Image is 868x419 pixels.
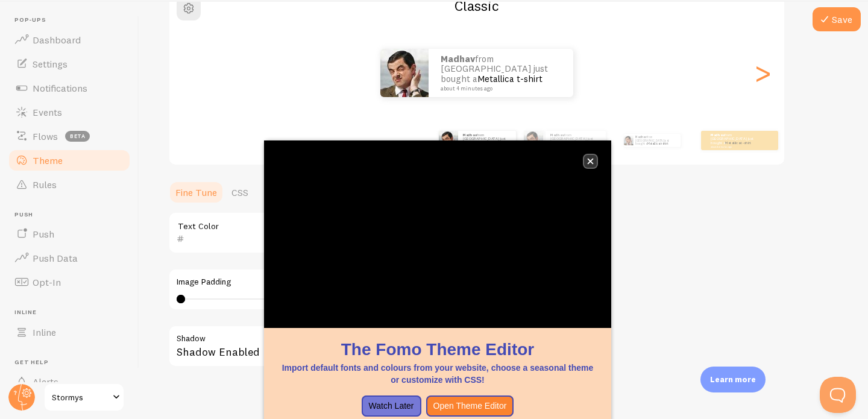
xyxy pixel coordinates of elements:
[7,320,131,344] a: Inline
[7,148,131,172] a: Theme
[710,374,756,385] p: Learn more
[362,395,421,417] button: Watch Later
[65,131,90,142] span: beta
[635,135,647,139] strong: Madhav
[33,82,87,94] span: Notifications
[33,58,68,70] span: Settings
[33,154,63,166] span: Theme
[7,172,131,197] a: Rules
[755,30,770,116] div: Next slide
[524,131,543,150] img: Fomo
[177,277,521,288] label: Image Padding
[33,34,81,46] span: Dashboard
[7,370,131,394] a: Alerts
[168,180,224,204] a: Fine Tune
[711,133,725,137] strong: Madhav
[33,130,58,142] span: Flows
[441,54,561,92] p: from [GEOGRAPHIC_DATA] just bought a
[7,270,131,294] a: Opt-In
[7,76,131,100] a: Notifications
[224,180,256,204] a: CSS
[477,73,542,84] a: Metallica t-shirt
[14,309,131,317] span: Inline
[7,100,131,124] a: Events
[820,377,856,413] iframe: Help Scout Beacon - Open
[813,7,861,31] button: Save
[33,252,78,264] span: Push Data
[380,49,429,97] img: Fomo
[33,376,58,388] span: Alerts
[14,211,131,219] span: Push
[623,136,633,145] img: Fomo
[278,362,597,386] p: Import default fonts and colours from your website, choose a seasonal theme or customize with CSS!
[33,178,57,191] span: Rules
[7,246,131,270] a: Push Data
[33,276,61,288] span: Opt-In
[711,145,758,148] small: about 4 minutes ago
[426,395,514,417] button: Open Theme Editor
[14,359,131,367] span: Get Help
[463,133,477,137] strong: Madhav
[700,367,766,392] div: Learn more
[278,338,597,361] h1: The Fomo Theme Editor
[7,222,131,246] a: Push
[584,155,597,168] button: close,
[550,133,601,148] p: from [GEOGRAPHIC_DATA] just bought a
[463,133,511,148] p: from [GEOGRAPHIC_DATA] just bought a
[7,124,131,148] a: Flows beta
[33,228,54,240] span: Push
[168,325,530,369] div: Shadow Enabled
[550,133,564,137] strong: Madhav
[441,86,558,92] small: about 4 minutes ago
[33,106,62,118] span: Events
[14,16,131,24] span: Pop-ups
[441,53,475,65] strong: Madhav
[725,140,751,145] a: Metallica t-shirt
[7,28,131,52] a: Dashboard
[647,142,668,145] a: Metallica t-shirt
[33,326,56,338] span: Inline
[439,131,458,150] img: Fomo
[635,134,676,147] p: from [GEOGRAPHIC_DATA] just bought a
[7,52,131,76] a: Settings
[711,133,759,148] p: from [GEOGRAPHIC_DATA] just bought a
